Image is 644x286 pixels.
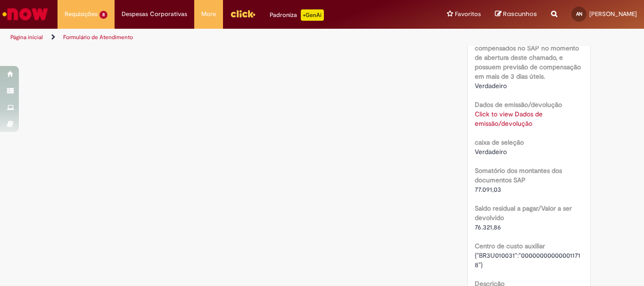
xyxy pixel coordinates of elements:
span: Favoritos [455,9,481,19]
a: Página inicial [10,33,43,41]
ul: Trilhas de página [7,29,422,46]
span: Despesas Corporativas [122,9,187,19]
div: Padroniza [270,9,324,21]
b: Dados de emissão/devolução [475,100,562,109]
p: +GenAi [301,9,324,21]
span: More [201,9,216,19]
img: click_logo_yellow_360x200.png [230,7,256,21]
span: Requisições [65,9,98,19]
span: 77.091,03 [475,185,501,194]
b: Centro de custo auxiliar [475,242,545,250]
span: Verdadeiro [475,147,507,156]
span: 76.321,86 [475,223,501,231]
span: {"BR3U010031":"000000000000011718"} [475,251,580,269]
b: Confirmo que todos os documentos informados acima NÃO estão compensados no SAP no momento de aber... [475,25,581,81]
span: AN [576,11,582,17]
span: Rascunhos [503,9,537,18]
a: Click to view Dados de emissão/devolução [475,110,543,128]
span: [PERSON_NAME] [589,10,637,18]
span: Verdadeiro [475,82,507,90]
span: 8 [99,11,107,19]
a: Formulário de Atendimento [63,33,133,41]
img: ServiceNow [1,5,50,24]
a: Rascunhos [495,10,537,19]
b: Saldo residual a pagar/Valor a ser devolvido [475,204,572,222]
b: Somatório dos montantes dos documentos SAP [475,166,562,184]
b: caixa de seleção [475,138,524,147]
